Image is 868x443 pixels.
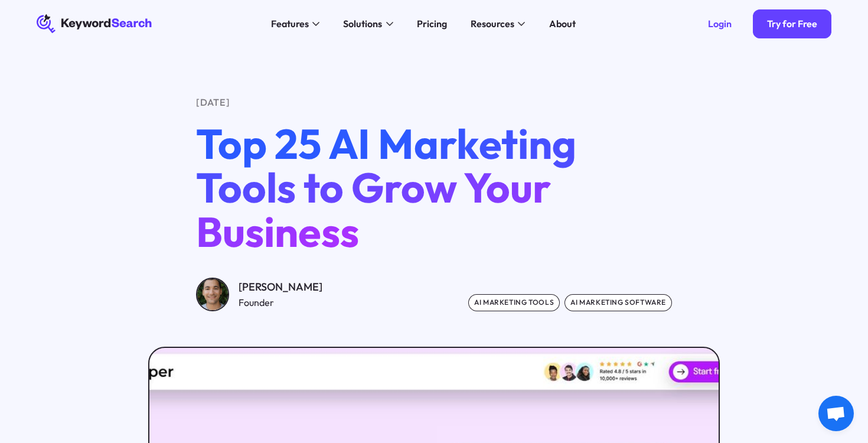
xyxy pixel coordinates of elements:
a: Try for Free [753,9,831,38]
div: Pricing [417,17,447,31]
div: Solutions [343,17,382,31]
div: ai marketing software [564,294,672,311]
div: [DATE] [196,95,672,109]
a: Pricing [410,14,454,33]
div: [PERSON_NAME] [239,279,322,295]
div: Resources [471,17,514,31]
div: Features [271,17,309,31]
a: Login [693,9,745,38]
div: Founder [239,295,322,310]
a: About [542,14,583,33]
span: Top 25 AI Marketing Tools to Grow Your Business [196,117,576,258]
div: About [549,17,576,31]
a: Open chat [818,396,854,431]
div: Try for Free [767,18,817,30]
div: ai marketing tools [468,294,560,311]
div: Login [708,18,732,30]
